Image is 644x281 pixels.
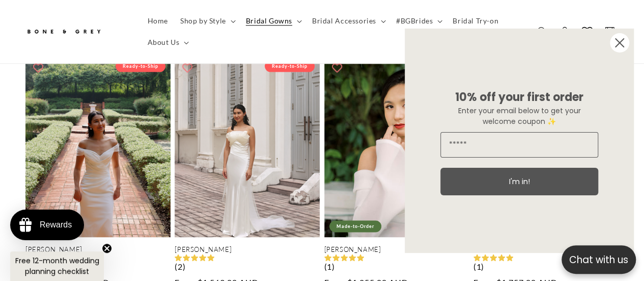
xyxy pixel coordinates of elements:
[390,10,446,32] summary: #BGBrides
[327,58,347,78] button: Add to wishlist
[455,89,583,105] span: 10% off your first order
[246,16,292,25] span: Bridal Gowns
[102,243,112,253] button: Close teaser
[25,245,171,254] a: [PERSON_NAME]
[562,245,636,274] button: Open chatbox
[395,18,644,263] div: FLYOUT Form
[28,58,48,78] button: Add to wishlist
[142,10,174,32] a: Home
[15,256,99,276] span: Free 12-month wedding planning checklist
[312,16,376,25] span: Bridal Accessories
[240,10,306,32] summary: Bridal Gowns
[174,10,240,32] summary: Shop by Style
[306,10,390,32] summary: Bridal Accessories
[148,16,168,25] span: Home
[22,19,131,44] a: Bone and Grey Bridal
[10,251,104,281] div: Free 12-month wedding planning checklistClose teaser
[453,16,498,25] span: Bridal Try-on
[440,132,598,158] input: Email
[175,245,320,254] a: [PERSON_NAME]
[177,58,198,78] button: Add to wishlist
[458,106,581,126] span: Enter your email below to get your welcome coupon ✨
[180,16,226,25] span: Shop by Style
[324,245,469,254] a: [PERSON_NAME]
[440,168,598,195] button: I'm in!
[446,10,505,32] a: Bridal Try-on
[562,252,636,267] p: Chat with us
[40,220,72,229] div: Rewards
[396,16,433,25] span: #BGBrides
[25,23,102,40] img: Bone and Grey Bridal
[148,38,180,47] span: About Us
[609,33,630,53] button: Close dialog
[142,32,193,53] summary: About Us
